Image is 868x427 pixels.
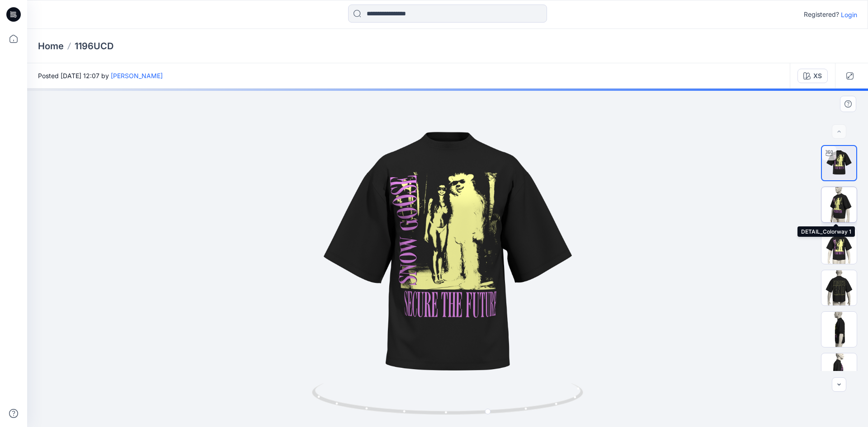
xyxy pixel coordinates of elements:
[821,270,857,305] img: DETAIL_Colorway 1_Back
[38,71,163,80] span: Posted [DATE] 12:07 by
[797,69,828,83] button: XS
[841,10,857,19] p: Login
[821,229,857,264] img: DETAIL_Colorway 1_Front
[813,71,822,81] div: XS
[821,312,857,347] img: DETAIL_Colorway 1_Left
[821,353,857,389] img: DETAIL_Colorway 1_Right
[75,40,113,52] p: 1196UCD
[804,9,839,20] p: Registered?
[111,72,163,80] a: [PERSON_NAME]
[821,187,857,222] img: DETAIL_Colorway 1
[38,40,64,52] a: Home
[822,146,856,180] img: XS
